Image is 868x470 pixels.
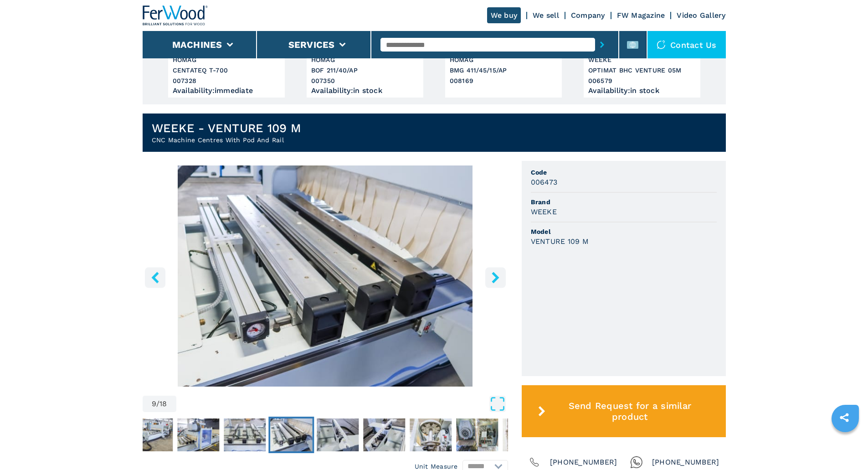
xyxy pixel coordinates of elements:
[152,121,301,135] h1: WEEKE - VENTURE 109 M
[311,55,419,86] h3: HOMAG BOF 211/40/AP 007350
[450,55,557,86] h3: HOMAG BMG 411/45/15/AP 008169
[501,417,546,453] button: Go to Slide 14
[268,417,314,453] button: Go to Slide 9
[588,55,696,86] h3: WEEKE OPTIMAT BHC VENTURE 05M 006579
[456,418,498,451] img: 58c8844741dd2f5d8e53d2c3edb712e8
[173,88,280,93] div: Availability : immediate
[531,197,717,207] span: Brand
[152,135,301,145] h2: CNC Machine Centres With Pod And Rail
[315,417,360,453] button: Go to Slide 10
[145,267,165,288] button: left-button
[408,417,453,453] button: Go to Slide 12
[833,406,856,429] a: sharethis
[311,88,419,93] div: Availability : in stock
[531,236,589,247] h3: VENTURE 109 M
[595,34,609,55] button: submit-button
[531,177,558,187] h3: 006473
[152,400,156,408] span: 9
[270,418,312,451] img: 40bfd3324dd17947f5be7bcda1fa7d78
[131,418,173,451] img: 29273258123c53c9827aad5df0d0d76b
[647,31,726,58] div: Contact us
[179,396,506,412] button: Open Fullscreen
[317,418,359,451] img: bd53034283f98e8101ed8284f8cf72c4
[550,456,617,469] span: [PHONE_NUMBER]
[173,55,280,86] h3: HOMAG CENTATEQ T-700 007328
[630,456,643,469] img: Whatsapp
[143,5,208,26] img: Ferwood
[657,40,666,49] img: Contact us
[224,418,266,451] img: 721c532d21f2b481762abd6639af451a
[617,11,665,20] a: FW Magazine
[172,39,222,50] button: Machines
[454,417,500,453] button: Go to Slide 13
[528,456,541,469] img: Phone
[143,165,508,387] img: CNC Machine Centres With Pod And Rail WEEKE VENTURE 109 M
[129,417,175,453] button: Go to Slide 6
[288,39,335,50] button: Services
[156,400,159,408] span: /
[485,267,506,288] button: right-button
[175,417,221,453] button: Go to Slide 7
[531,207,557,217] h3: WEEKE
[177,418,219,451] img: fa724ef1994c0f1b71308d71949db966
[829,429,861,463] iframe: Chat
[531,168,717,177] span: Code
[361,417,407,453] button: Go to Slide 11
[652,456,719,469] span: [PHONE_NUMBER]
[487,7,521,23] a: We buy
[549,400,710,422] span: Send Request for a similar product
[533,11,559,20] a: We sell
[677,11,725,20] a: Video Gallery
[503,418,544,451] img: d1b25ec6aedf7f03de34e1c8afaf29e2
[222,417,267,453] button: Go to Slide 8
[159,400,167,408] span: 18
[410,418,452,451] img: f2f1095936058d58778a22986f69533c
[363,418,405,451] img: e91d3f4e24ebfa19d47efe7b5e073670
[588,88,696,93] div: Availability : in stock
[531,227,717,236] span: Model
[143,165,508,387] div: Go to Slide 9
[522,385,726,437] button: Send Request for a similar product
[571,11,605,20] a: Company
